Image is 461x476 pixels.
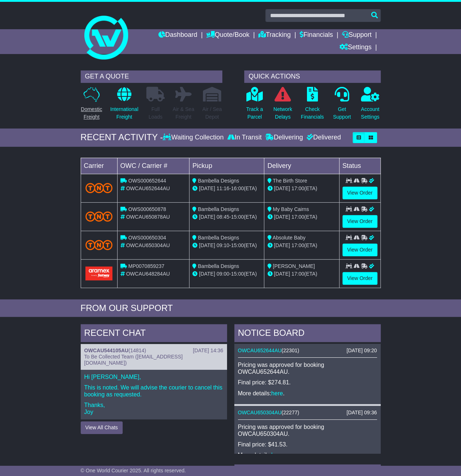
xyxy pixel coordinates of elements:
p: Pricing was approved for booking OWCAU652644AU. [238,361,377,375]
p: Pricing was approved for booking OWCAU650304AU. [238,423,377,437]
a: Quote/Book [206,29,249,42]
div: GET A QUOTE [81,70,222,83]
span: 15:00 [231,242,244,248]
div: RECENT CHAT [81,324,227,344]
a: Tracking [258,29,291,42]
button: View All Chats [81,421,123,434]
a: OWCAU650304AU [238,410,282,415]
div: ( ) [238,410,377,416]
span: [DATE] [274,271,290,277]
span: 22301 [283,348,297,353]
span: 17:00 [291,242,304,248]
p: International Freight [110,105,138,121]
span: Bambella Designs [198,235,239,241]
td: OWC / Carrier # [117,158,189,174]
div: Waiting Collection [163,134,225,142]
p: More details: . [238,452,377,458]
div: (ETA) [267,270,336,278]
p: Final price: $274.81. [238,379,377,386]
p: Account Settings [361,105,380,121]
span: 22277 [283,410,297,415]
div: (ETA) [267,213,336,221]
a: View Order [342,272,377,285]
p: More details: . [238,390,377,397]
span: My Baby Cairns [273,206,309,212]
span: © One World Courier 2025. All rights reserved. [81,468,186,473]
span: Bambella Designs [198,263,239,269]
span: 14814 [130,348,145,353]
p: Air & Sea Freight [173,105,194,121]
a: Financials [300,29,333,42]
span: [DATE] [274,214,290,220]
a: View Order [342,243,377,256]
span: To Be Collected Team ([EMAIL_ADDRESS][DOMAIN_NAME]) [84,354,183,366]
span: OWS000652644 [128,178,166,184]
div: [DATE] 09:36 [346,410,377,416]
p: Thanks, Joy [84,402,223,415]
div: In Transit [226,134,264,142]
div: RECENT ACTIVITY - [81,132,163,143]
a: here [271,452,283,458]
span: OWCAU650878AU [126,214,170,220]
a: NetworkDelays [273,87,292,125]
div: FROM OUR SUPPORT [81,303,381,314]
img: TNT_Domestic.png [85,183,113,193]
td: Delivery [264,158,339,174]
span: 16:00 [231,185,244,191]
span: MP0070859237 [128,263,164,269]
span: 17:00 [291,271,304,277]
span: OWS000650878 [128,206,166,212]
img: TNT_Domestic.png [85,211,113,221]
span: 09:00 [216,271,229,277]
span: [DATE] [199,214,215,220]
img: Aramex.png [85,266,113,280]
div: - (ETA) [192,270,261,278]
span: Absolute Baby [273,235,306,241]
div: Delivering [264,134,305,142]
span: 09:10 [216,242,229,248]
a: GetSupport [333,87,351,125]
a: OWCAU544105AU [84,348,128,353]
div: ( ) [238,348,377,354]
span: The Birth Store [273,178,307,184]
span: [PERSON_NAME] [273,263,315,269]
div: [DATE] 14:36 [193,348,223,354]
td: Status [339,158,380,174]
div: ( ) [84,348,223,354]
div: NOTICE BOARD [234,324,381,344]
a: Support [342,29,372,42]
a: InternationalFreight [110,87,139,125]
span: [DATE] [199,242,215,248]
span: 15:00 [231,214,244,220]
span: Bambella Designs [198,206,239,212]
p: Full Loads [146,105,165,121]
span: [DATE] [199,185,215,191]
div: [DATE] 09:20 [346,348,377,354]
span: OWCAU652644AU [126,185,170,191]
a: Track aParcel [246,87,263,125]
a: Settings [339,42,372,54]
p: Domestic Freight [81,105,102,121]
span: [DATE] [274,185,290,191]
div: - (ETA) [192,213,261,221]
p: Track a Parcel [246,105,263,121]
span: [DATE] [274,242,290,248]
img: TNT_Domestic.png [85,240,113,250]
p: Air / Sea Depot [202,105,222,121]
span: OWCAU648284AU [126,271,170,277]
p: Network Delays [273,105,292,121]
span: 08:45 [216,214,229,220]
span: 17:00 [291,214,304,220]
span: 15:00 [231,271,244,277]
div: QUICK ACTIONS [244,70,381,83]
a: CheckFinancials [300,87,324,125]
p: This is noted. We will advise the courier to cancel this booking as requested. [84,384,223,398]
div: (ETA) [267,242,336,249]
span: Bambella Designs [198,178,239,184]
p: Get Support [333,105,351,121]
p: Check Financials [301,105,324,121]
span: [DATE] [199,271,215,277]
span: 17:00 [291,185,304,191]
span: OWCAU650304AU [126,242,170,248]
div: Delivered [305,134,341,142]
